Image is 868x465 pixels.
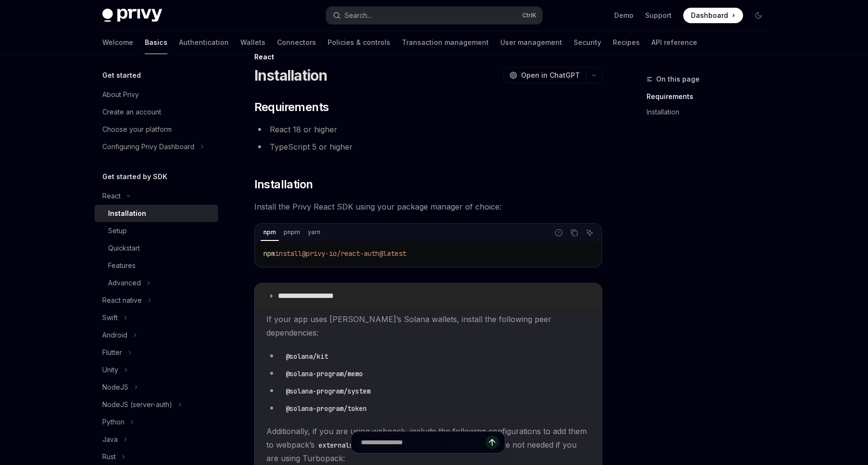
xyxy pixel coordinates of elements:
[574,31,601,54] a: Security
[102,124,172,135] div: Choose your platform
[108,208,146,219] div: Installation
[108,242,140,254] div: Quickstart
[102,106,161,118] div: Create an account
[95,205,218,222] a: Installation
[102,89,139,100] div: About Privy
[108,260,136,271] div: Features
[254,67,328,84] h1: Installation
[145,31,167,54] a: Basics
[95,326,218,344] button: Toggle Android section
[568,226,580,239] button: Copy the contents from the code block
[266,424,590,465] span: Additionally, if you are using webpack, include the following configurations to add them to webpa...
[402,31,489,54] a: Transaction management
[95,240,218,257] a: Quickstart
[647,104,774,120] a: Installation
[614,11,634,20] a: Demo
[583,226,596,239] button: Ask AI
[254,200,602,213] span: Install the Privy React SDK using your package manager of choice:
[95,86,218,103] a: About Privy
[102,329,127,341] div: Android
[647,89,774,104] a: Requirements
[266,312,590,339] span: If your app uses [PERSON_NAME]’s Solana wallets, install the following peer dependencies:
[102,190,121,202] div: React
[645,11,672,20] a: Support
[651,31,697,54] a: API reference
[683,8,743,23] a: Dashboard
[95,413,218,431] button: Toggle Python section
[282,386,374,396] code: @solana-program/system
[102,381,128,393] div: NodeJS
[305,226,323,238] div: yarn
[95,187,218,205] button: Toggle React section
[102,171,167,183] h5: Get started by SDK
[102,141,194,153] div: Configuring Privy Dashboard
[521,70,580,80] span: Open in ChatGPT
[102,9,162,22] img: dark logo
[282,403,371,414] code: @solana-program/token
[282,368,367,379] code: @solana-program/memo
[254,99,329,115] span: Requirements
[95,274,218,292] button: Toggle Advanced section
[275,249,302,258] span: install
[102,399,172,410] div: NodeJS (server-auth)
[485,436,499,449] button: Send message
[102,451,116,463] div: Rust
[613,31,640,54] a: Recipes
[102,416,124,428] div: Python
[95,396,218,413] button: Toggle NodeJS (server-auth) section
[656,73,700,85] span: On this page
[552,226,565,239] button: Report incorrect code
[102,312,118,324] div: Swift
[361,432,485,453] input: Ask a question...
[108,277,141,289] div: Advanced
[326,7,542,24] button: Open search
[102,31,133,54] a: Welcome
[254,140,602,154] li: TypeScript 5 or higher
[102,364,118,376] div: Unity
[95,222,218,240] a: Setup
[263,249,275,258] span: npm
[95,309,218,326] button: Toggle Swift section
[261,226,279,238] div: npm
[281,226,303,238] div: pnpm
[102,295,142,306] div: React native
[254,177,313,192] span: Installation
[95,257,218,274] a: Features
[751,8,766,23] button: Toggle dark mode
[503,67,586,84] button: Open in ChatGPT
[328,31,390,54] a: Policies & controls
[254,123,602,136] li: React 18 or higher
[95,361,218,379] button: Toggle Unity section
[95,138,218,155] button: Toggle Configuring Privy Dashboard section
[179,31,229,54] a: Authentication
[95,121,218,138] a: Choose your platform
[108,225,127,237] div: Setup
[522,12,537,19] span: Ctrl K
[102,70,141,81] h5: Get started
[282,351,332,362] code: @solana/kit
[95,431,218,448] button: Toggle Java section
[254,52,602,62] div: React
[344,10,372,21] div: Search...
[95,379,218,396] button: Toggle NodeJS section
[240,31,265,54] a: Wallets
[302,249,406,258] span: @privy-io/react-auth@latest
[500,31,562,54] a: User management
[95,344,218,361] button: Toggle Flutter section
[102,347,122,358] div: Flutter
[102,434,118,445] div: Java
[691,11,728,20] span: Dashboard
[95,292,218,309] button: Toggle React native section
[277,31,316,54] a: Connectors
[95,103,218,121] a: Create an account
